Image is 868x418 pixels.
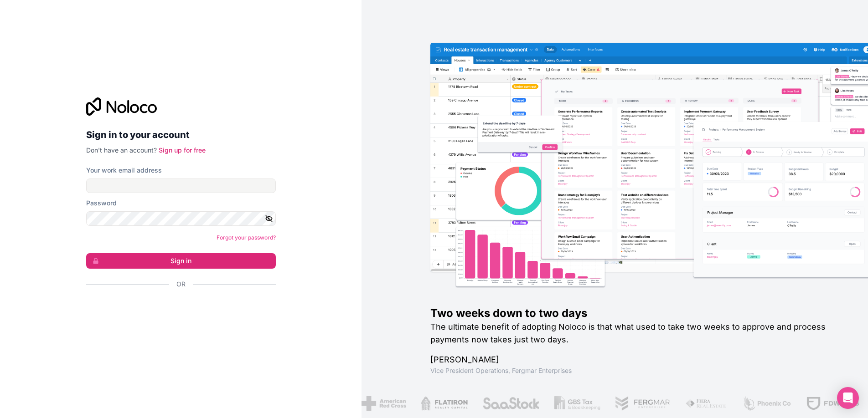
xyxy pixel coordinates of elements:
[554,396,600,411] img: /assets/gbstax-C-GtDUiK.png
[615,396,670,411] img: /assets/fergmar-CudnrXN5.png
[86,178,276,193] input: Email address
[430,366,839,375] h1: Vice President Operations , Fergmar Enterprises
[420,396,468,411] img: /assets/flatiron-C8eUkumj.png
[362,396,406,411] img: /assets/american-red-cross-BAupjrZR.png
[430,306,839,321] h1: Two weeks down to two days
[86,253,276,269] button: Sign in
[176,280,186,289] span: Or
[742,396,791,411] img: /assets/phoenix-BREaitsQ.png
[217,234,276,241] a: Forgot your password?
[482,396,539,411] img: /assets/saastock-C6Zbiodz.png
[806,396,859,411] img: /assets/fdworks-Bi04fVtw.png
[837,387,859,409] div: Open Intercom Messenger
[430,321,839,346] h2: The ultimate benefit of adopting Noloco is that what used to take two weeks to approve and proces...
[86,127,276,143] h2: Sign in to your account
[86,166,162,175] label: Your work email address
[685,396,728,411] img: /assets/fiera-fwj2N5v4.png
[159,146,206,154] a: Sign up for free
[430,353,839,366] h1: [PERSON_NAME]
[82,299,273,319] iframe: Sign in with Google Button
[86,211,276,226] input: Password
[86,146,157,154] span: Don't have an account?
[86,199,117,208] label: Password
